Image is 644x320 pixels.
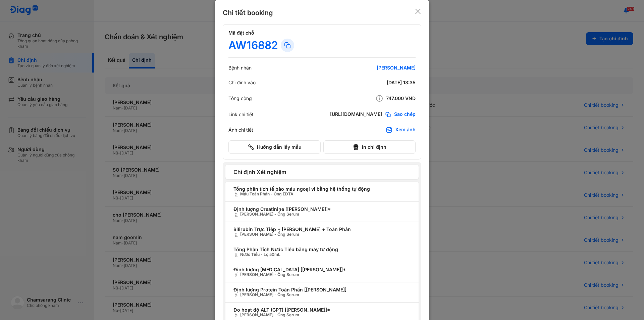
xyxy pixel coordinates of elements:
div: 747.000 VND [335,94,416,102]
span: [PERSON_NAME] - Ống Serum [233,212,411,217]
span: [PERSON_NAME] - Ống Serum [233,232,411,237]
div: [PERSON_NAME] [335,65,416,71]
div: AW16882 [228,39,278,52]
span: Sao chép [394,111,416,118]
h4: Mã đặt chỗ [228,30,416,36]
span: Tổng phân tích tế bào máu ngoại vi bằng hệ thống tự động [233,186,411,192]
div: Tổng cộng [228,95,252,101]
button: In chỉ định [323,140,416,154]
div: [DATE] 13:35 [335,80,416,86]
div: Ảnh chi tiết [228,127,253,133]
span: Chỉ định Xét nghiệm [233,169,411,175]
span: Định lượng Creatinine [[PERSON_NAME]]* [233,207,411,212]
span: Tổng Phân Tích Nước Tiểu bằng máy tự động [233,247,411,252]
div: [URL][DOMAIN_NAME] [330,111,382,118]
div: Chỉ định vào [228,80,256,86]
div: Link chi tiết [228,111,254,118]
span: Máu Toàn Phần - Ống EDTA [233,192,411,197]
span: [PERSON_NAME] - Ống Serum [233,292,411,298]
span: Đo hoạt độ ALT (GPT) [[PERSON_NAME]]* [233,307,411,313]
span: [PERSON_NAME] - Ống Serum [233,313,411,318]
div: Bệnh nhân [228,65,252,71]
div: Chi tiết booking [223,8,273,17]
span: Nước Tiểu - Lọ 50mL [233,252,411,258]
div: Xem ảnh [395,127,416,133]
span: [PERSON_NAME] - Ống Serum [233,272,411,278]
span: Bilirubin Trực Tiếp + [PERSON_NAME] + Toàn Phần [233,227,411,232]
span: Định lượng Protein Toàn Phần [[PERSON_NAME]] [233,287,411,292]
button: Hướng dẫn lấy mẫu [228,140,321,154]
span: Định lượng [MEDICAL_DATA] [[PERSON_NAME]]* [233,267,411,272]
